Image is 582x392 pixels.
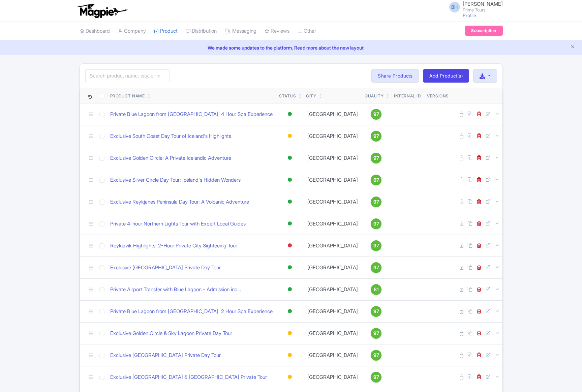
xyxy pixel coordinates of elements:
[4,44,578,51] a: We made some updates to the platform. Read more about the new layout
[286,328,293,338] div: Building
[110,286,241,294] a: Private Airport Transfer with Blue Lagoon - Admission inc...
[110,373,267,381] a: Exclusive [GEOGRAPHIC_DATA] & [GEOGRAPHIC_DATA] Private Tour
[303,366,362,388] td: [GEOGRAPHIC_DATA]
[371,69,419,83] a: Share Products
[303,103,362,125] td: [GEOGRAPHIC_DATA]
[225,22,256,40] a: Messaging
[303,257,362,278] td: [GEOGRAPHIC_DATA]
[373,220,379,228] span: 97
[365,306,388,317] a: 97
[303,125,362,147] td: [GEOGRAPHIC_DATA]
[365,175,388,185] a: 97
[373,111,379,118] span: 97
[286,263,293,272] div: Active
[463,1,503,7] span: [PERSON_NAME]
[445,1,503,12] a: BH [PERSON_NAME] Prime Tours
[463,8,503,12] small: Prime Tours
[286,241,293,250] div: Inactive
[424,88,452,103] th: Versions
[303,147,362,169] td: [GEOGRAPHIC_DATA]
[570,43,575,51] button: Close announcement
[286,284,293,294] div: Active
[110,264,221,272] a: Exclusive [GEOGRAPHIC_DATA] Private Day Tour
[373,308,379,315] span: 97
[373,154,379,162] span: 97
[303,322,362,344] td: [GEOGRAPHIC_DATA]
[279,93,296,99] div: Status
[286,197,293,207] div: Active
[110,154,231,162] a: Exclusive Golden Circle: A Private Icelandic Adventure
[365,328,388,339] a: 97
[110,132,231,140] a: Exclusive South Coast Day Tour of Iceland's Highlights
[265,22,289,40] a: Reviews
[373,176,379,184] span: 97
[373,352,379,359] span: 97
[365,240,388,251] a: 97
[110,220,246,228] a: Private 4-hour Northern Lights Tour with Expert Local Guides
[298,22,316,40] a: Other
[286,175,293,185] div: Active
[110,330,232,337] a: Exclusive Golden Circle & Sky Lagoon Private Day Tour
[154,22,178,40] a: Product
[391,88,425,103] th: Internal ID
[85,69,170,82] input: Search product name, city, or interal id
[373,132,379,140] span: 97
[80,22,110,40] a: Dashboard
[373,330,379,337] span: 97
[303,278,362,300] td: [GEOGRAPHIC_DATA]
[286,219,293,229] div: Active
[373,198,379,206] span: 97
[423,69,469,83] a: Add Product(s)
[365,218,388,229] a: 97
[365,197,388,207] a: 97
[186,22,217,40] a: Distribution
[463,12,476,18] a: Profile
[110,176,241,184] a: Exclusive Silver Circle Day Tour: Iceland's Hidden Wonders
[110,198,249,206] a: Exclusive Reykjanes Peninsula Day Tour: A Volcanic Adventure
[365,93,384,99] div: Quality
[118,22,146,40] a: Company
[365,262,388,273] a: 97
[303,235,362,257] td: [GEOGRAPHIC_DATA]
[286,153,293,163] div: Active
[286,306,293,316] div: Active
[373,373,379,381] span: 97
[365,372,388,383] a: 97
[373,264,379,271] span: 97
[286,372,293,382] div: Building
[306,93,316,99] div: City
[365,350,388,361] a: 97
[303,169,362,191] td: [GEOGRAPHIC_DATA]
[286,109,293,119] div: Active
[365,109,388,120] a: 97
[286,131,293,141] div: Building
[465,26,502,36] a: Subscription
[303,213,362,235] td: [GEOGRAPHIC_DATA]
[110,93,145,99] div: Product Name
[110,308,273,315] a: Private Blue Lagoon from [GEOGRAPHIC_DATA]: 2 Hour Spa Experience
[365,131,388,142] a: 97
[374,286,379,293] span: 81
[303,300,362,322] td: [GEOGRAPHIC_DATA]
[303,344,362,366] td: [GEOGRAPHIC_DATA]
[303,191,362,213] td: [GEOGRAPHIC_DATA]
[365,153,388,163] a: 97
[373,242,379,249] span: 97
[76,3,128,18] img: logo-ab69f6fb50320c5b225c76a69d11143b.png
[365,284,388,295] a: 81
[286,350,293,360] div: Building
[110,242,237,250] a: Reykjavik Highlights: 2-Hour Private City Sighteeing Tour
[110,352,221,359] a: Exclusive [GEOGRAPHIC_DATA] Private Day Tour
[449,2,460,12] span: BH
[110,111,273,118] a: Private Blue Lagoon from [GEOGRAPHIC_DATA]: 4 Hour Spa Experience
